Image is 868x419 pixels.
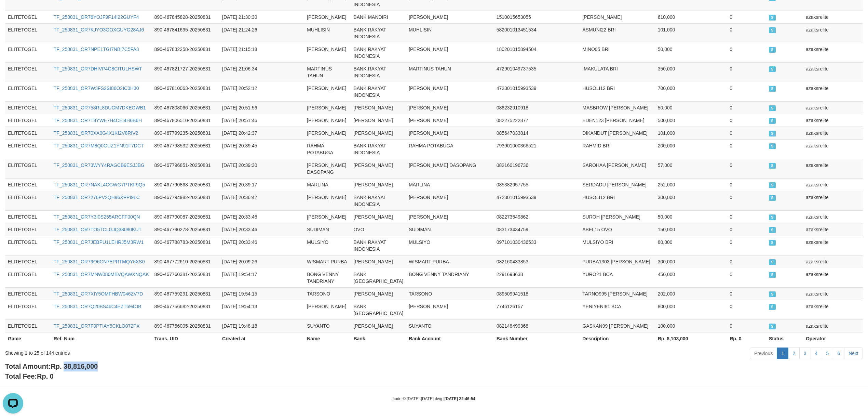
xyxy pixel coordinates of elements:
td: DIKANDUT [PERSON_NAME] [580,127,655,139]
td: 082273549862 [494,210,580,223]
td: 350,000 [655,62,727,82]
a: TF_250831_OR70XA0G4X1KI2V8RIV2 [54,130,138,136]
a: TF_250831_OR76YOJF9F14I22GUYF4 [54,14,139,20]
td: 890-467845828-20250831 [152,11,219,23]
td: azaksrelite [803,159,863,178]
a: TF_250831_OR7Y3I0S255ARCFF00QN [54,214,140,220]
td: 7746126157 [494,300,580,319]
td: 890-467806510-20250831 [152,114,219,127]
td: 300,000 [655,255,727,268]
td: BONG VENNY TANDRIANY [406,268,494,287]
td: ELITETOGEL [5,287,51,300]
td: 890-467796851-20250831 [152,159,219,178]
td: [DATE] 20:39:45 [219,139,304,159]
span: SUCCESS [769,240,776,246]
a: 6 [833,348,844,359]
td: [PERSON_NAME] [304,127,351,139]
a: TF_250831_OR7T8YWE7H4CEI4H6B6H [54,118,142,123]
td: 082148499368 [494,319,580,332]
td: 700,000 [655,82,727,101]
td: 450,000 [655,268,727,287]
td: 0 [727,178,766,191]
td: BANK RAKYAT INDONESIA [351,236,406,255]
th: Created at [219,332,304,345]
td: BANK [GEOGRAPHIC_DATA] [351,268,406,287]
td: SERDADU [PERSON_NAME] [580,178,655,191]
span: SUCCESS [769,131,776,136]
td: [PERSON_NAME] [406,101,494,114]
td: 890-467790087-20250831 [152,210,219,223]
td: [PERSON_NAME] [406,210,494,223]
td: 890-467756005-20250831 [152,319,219,332]
td: [PERSON_NAME] [406,11,494,23]
td: 890-467759291-20250831 [152,287,219,300]
td: 0 [727,139,766,159]
td: 0 [727,255,766,268]
td: SUDIMAN [304,223,351,236]
td: [DATE] 21:15:18 [219,43,304,62]
td: 0 [727,23,766,43]
td: 202,000 [655,287,727,300]
td: 1510015653055 [494,11,580,23]
td: 252,000 [655,178,727,191]
td: ELITETOGEL [5,11,51,23]
td: 890-467794982-20250831 [152,191,219,210]
td: 890-467841695-20250831 [152,23,219,43]
td: [PERSON_NAME] DASOPANG [406,159,494,178]
td: BANK RAKYAT INDONESIA [351,191,406,210]
div: Showing 1 to 25 of 144 entries [5,347,356,356]
td: WISMART PURBA [304,255,351,268]
td: BANK RAKYAT INDONESIA [351,62,406,82]
td: azaksrelite [803,127,863,139]
td: SUYANTO [406,319,494,332]
td: ELITETOGEL [5,255,51,268]
td: BANK RAKYAT INDONESIA [351,139,406,159]
a: TF_250831_OR7DHIVP4G8CITULHSWT [54,66,142,71]
td: azaksrelite [803,82,863,101]
th: Ref. Num [51,332,152,345]
td: [DATE] 21:06:34 [219,62,304,82]
td: MARLINA [406,178,494,191]
td: azaksrelite [803,114,863,127]
th: Description [580,332,655,345]
td: [PERSON_NAME] DASOPANG [304,159,351,178]
span: Rp. 38,816,000 [51,363,98,370]
td: [DATE] 21:30:30 [219,11,304,23]
td: 0 [727,236,766,255]
a: TF_250831_OR7XIY5OMFHBW046ZV7D [54,291,143,297]
span: SUCCESS [769,27,776,33]
td: 097101030436533 [494,236,580,255]
td: BANK [GEOGRAPHIC_DATA] [351,300,406,319]
span: SUCCESS [769,214,776,220]
td: [PERSON_NAME] [351,210,406,223]
span: SUCCESS [769,143,776,149]
small: code © [DATE]-[DATE] dwg | [393,396,475,401]
td: BANK RAKYAT INDONESIA [351,82,406,101]
td: [PERSON_NAME] [304,300,351,319]
td: [PERSON_NAME] [304,114,351,127]
td: 500,000 [655,114,727,127]
td: IMAKULATA BRI [580,62,655,82]
td: MARTINUS TAHUN [406,62,494,82]
td: 300,000 [655,191,727,210]
td: 0 [727,114,766,127]
td: 890-467756682-20250831 [152,300,219,319]
td: [DATE] 20:39:30 [219,159,304,178]
td: PURBA1303 [PERSON_NAME] [580,255,655,268]
td: 582001013451534 [494,23,580,43]
td: ELITETOGEL [5,23,51,43]
span: SUCCESS [769,227,776,233]
a: TF_250831_OR79O6GN7EPRTMQY5XS0 [54,259,145,264]
td: [PERSON_NAME] [351,159,406,178]
td: 082160433853 [494,255,580,268]
span: SUCCESS [769,259,776,265]
td: azaksrelite [803,62,863,82]
td: 0 [727,287,766,300]
a: 5 [822,348,833,359]
td: 610,000 [655,11,727,23]
td: 890-467772610-20250831 [152,255,219,268]
td: MUHLISIN [406,23,494,43]
a: TF_250831_OR7JEBPU1LEHRJ5M3RW1 [54,239,144,245]
a: 2 [788,348,800,359]
td: [PERSON_NAME] [406,127,494,139]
